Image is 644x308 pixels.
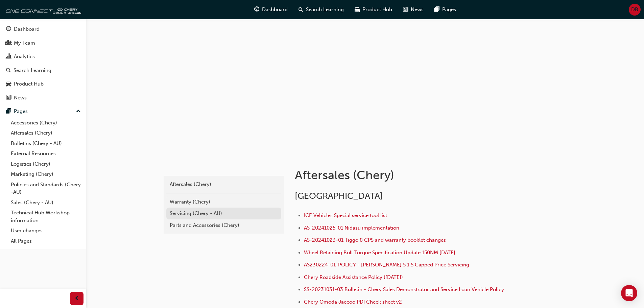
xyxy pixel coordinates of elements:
div: Pages [14,108,28,115]
a: pages-iconPages [429,3,461,17]
a: Policies and Standards (Chery -AU) [8,180,84,197]
div: Search Learning [14,67,51,74]
div: Parts and Accessories (Chery) [170,221,278,229]
a: Analytics [3,50,84,63]
a: news-iconNews [398,3,429,17]
span: DB [631,6,638,14]
a: Accessories (Chery) [8,118,84,128]
a: AS-20241023-01 Tiggo 8 CPS and warranty booklet changes [304,237,446,243]
span: Dashboard [262,6,288,14]
a: Chery Roadside Assistance Policy ([DATE]) [304,274,403,280]
span: people-icon [6,40,11,46]
span: news-icon [403,5,408,14]
a: AS230224-01-POLICY - [PERSON_NAME] 5 1.5 Capped Price Servicing [304,262,469,268]
a: Search Learning [3,64,84,77]
span: pages-icon [6,109,11,115]
span: car-icon [6,81,11,87]
a: car-iconProduct Hub [349,3,398,17]
a: Product Hub [3,78,84,90]
div: My Team [14,39,35,47]
a: AS-20241025-01 Nidasu implementation [304,225,399,231]
span: Pages [442,6,456,14]
span: News [411,6,424,14]
img: oneconnect [3,3,81,16]
span: guage-icon [254,5,259,14]
a: Wheel Retaining Bolt Torque Specification Update 150NM [DATE] [304,250,455,256]
button: DashboardMy TeamAnalyticsSearch LearningProduct HubNews [3,22,84,105]
h1: Aftersales (Chery) [295,168,517,183]
span: [GEOGRAPHIC_DATA] [295,191,383,201]
div: News [14,94,27,102]
span: search-icon [6,68,11,74]
a: News [3,92,84,104]
span: pages-icon [434,5,439,14]
a: Chery Omoda Jaecoo PDI Check sheet v2 [304,299,402,305]
a: My Team [3,37,84,49]
a: User changes [8,226,84,236]
a: Bulletins (Chery - AU) [8,138,84,149]
span: up-icon [76,107,81,116]
a: Technical Hub Workshop information [8,208,84,226]
span: chart-icon [6,54,11,60]
div: Analytics [14,53,35,61]
a: ICE Vehicles Special service tool list [304,212,387,218]
span: prev-icon [74,294,79,303]
div: Servicing (Chery - AU) [170,210,278,217]
div: Product Hub [14,80,44,88]
a: External Resources [8,148,84,159]
span: car-icon [355,5,360,14]
a: Marketing (Chery) [8,169,84,180]
span: guage-icon [6,26,11,32]
a: Servicing (Chery - AU) [166,208,281,219]
button: Pages [3,105,84,118]
a: Dashboard [3,23,84,35]
span: Product Hub [362,6,392,14]
span: Search Learning [306,6,344,14]
a: Parts and Accessories (Chery) [166,219,281,231]
div: Open Intercom Messenger [621,285,637,301]
a: Aftersales (Chery) [166,179,281,190]
a: Warranty (Chery) [166,196,281,208]
a: search-iconSearch Learning [293,3,349,17]
a: Aftersales (Chery) [8,128,84,138]
a: guage-iconDashboard [249,3,293,17]
div: Warranty (Chery) [170,198,278,206]
div: Aftersales (Chery) [170,181,278,188]
a: Sales (Chery - AU) [8,197,84,208]
span: news-icon [6,95,11,101]
div: Dashboard [14,25,40,33]
a: All Pages [8,236,84,246]
span: search-icon [299,5,303,14]
a: SS-20231031-03 Bulletin - Chery Sales Demonstrator and Service Loan Vehicle Policy [304,286,504,292]
button: DB [629,4,641,16]
a: Logistics (Chery) [8,159,84,169]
